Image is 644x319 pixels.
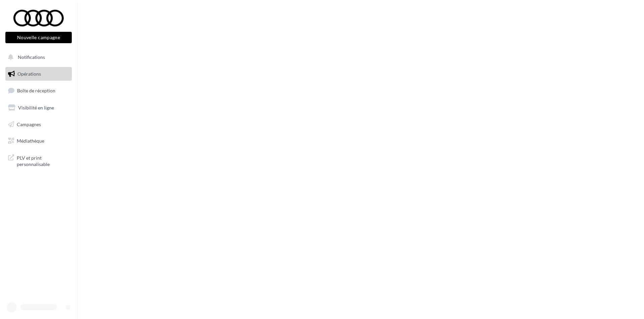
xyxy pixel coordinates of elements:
span: Campagnes [17,121,41,127]
span: Opérations [17,71,41,77]
span: PLV et print personnalisable [17,153,69,168]
button: Nouvelle campagne [5,32,72,43]
a: Boîte de réception [4,83,73,98]
span: Médiathèque [17,138,44,144]
button: Notifications [4,50,70,64]
a: Médiathèque [4,134,73,148]
span: Visibilité en ligne [18,105,54,110]
span: Notifications [18,54,45,60]
a: PLV et print personnalisable [4,151,73,170]
a: Opérations [4,67,73,81]
span: Boîte de réception [17,88,55,93]
a: Visibilité en ligne [4,101,73,115]
a: Campagnes [4,117,73,132]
